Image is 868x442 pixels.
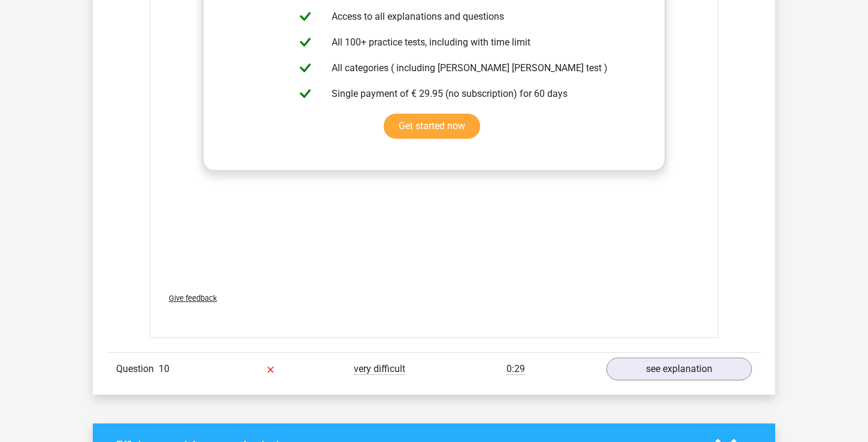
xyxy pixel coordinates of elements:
span: Give feedback [169,294,217,303]
span: 0:29 [506,363,525,375]
a: see explanation [606,358,752,380]
span: very difficult [354,363,405,375]
span: Question [116,362,159,376]
span: 10 [159,363,169,374]
a: Get started now [384,114,480,139]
